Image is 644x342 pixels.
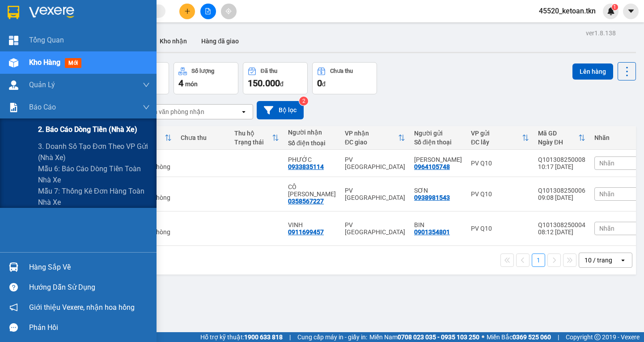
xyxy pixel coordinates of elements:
[471,139,522,146] div: ĐC lấy
[297,332,367,342] span: Cung cấp máy in - giấy in:
[345,139,398,146] div: ĐC giao
[612,4,618,10] sup: 1
[191,68,214,74] div: Số lượng
[29,101,56,113] span: Báo cáo
[288,163,324,170] div: 0933835114
[234,139,272,146] div: Trạng thái
[414,139,462,146] div: Số điện thoại
[288,129,336,136] div: Người nhận
[594,134,639,141] div: Nhãn
[538,228,585,236] div: 08:12 [DATE]
[9,103,18,112] img: solution-icon
[538,194,585,201] div: 09:08 [DATE]
[29,281,150,294] div: Hướng dẫn sử dụng
[414,156,462,163] div: KIM ANH
[153,30,194,52] button: Kho nhận
[174,62,238,94] button: Số lượng4món
[471,130,522,137] div: VP gửi
[594,334,601,340] span: copyright
[9,58,18,68] img: warehouse-icon
[288,183,336,198] div: CÔ KIM
[9,283,18,291] span: question-circle
[619,257,627,264] svg: open
[538,187,585,194] div: Q101308250006
[288,198,324,205] div: 0358567227
[261,68,277,74] div: Đã thu
[289,332,291,342] span: |
[607,7,615,15] img: icon-new-feature
[330,68,353,74] div: Chưa thu
[9,80,18,90] img: warehouse-icon
[29,261,150,274] div: Hàng sắp về
[623,4,639,19] button: caret-down
[538,156,585,163] div: Q101308250008
[8,6,19,19] img: logo-vxr
[185,80,198,88] span: món
[143,104,150,111] span: down
[538,163,585,170] div: 10:17 [DATE]
[471,190,529,198] div: PV Q10
[29,34,64,46] span: Tổng Quan
[414,194,450,201] div: 0938981543
[9,262,18,272] img: warehouse-icon
[482,335,484,339] span: ⚪️
[179,4,195,19] button: plus
[532,253,545,267] button: 1
[184,8,191,14] span: plus
[205,8,211,14] span: file-add
[534,126,590,150] th: Toggle SortBy
[9,323,18,332] span: message
[599,190,614,198] span: Nhãn
[599,160,614,167] span: Nhãn
[280,80,284,88] span: đ
[345,130,398,137] div: VP nhận
[345,221,405,236] div: PV [GEOGRAPHIC_DATA]
[613,4,616,10] span: 1
[143,107,204,116] div: Chọn văn phòng nhận
[369,332,479,342] span: Miền Nam
[288,228,324,236] div: 0911699457
[414,130,462,137] div: Người gửi
[487,332,551,342] span: Miền Bắc
[398,334,479,341] strong: 0708 023 035 - 0935 103 250
[299,97,308,106] sup: 2
[248,78,280,89] span: 150.000
[322,80,326,88] span: đ
[181,134,225,141] div: Chưa thu
[143,81,150,89] span: down
[317,78,322,89] span: 0
[240,108,247,115] svg: open
[29,79,55,90] span: Quản Lý
[194,30,246,52] button: Hàng đã giao
[257,101,304,119] button: Bộ lọc
[513,334,551,341] strong: 0369 525 060
[558,332,559,342] span: |
[38,163,150,186] span: Mẫu 6: Báo cáo dòng tiền toàn nhà xe
[414,187,462,194] div: SƠN
[65,58,81,68] span: mới
[288,139,336,147] div: Số điện thoại
[471,160,529,167] div: PV Q10
[9,36,18,45] img: dashboard-icon
[572,63,613,80] button: Lên hàng
[178,78,183,89] span: 4
[532,5,603,17] span: 45520_ketoan.tkn
[471,225,529,232] div: PV Q10
[312,62,377,94] button: Chưa thu0đ
[200,332,283,342] span: Hỗ trợ kỹ thuật:
[599,225,614,232] span: Nhãn
[585,256,612,265] div: 10 / trang
[414,221,462,228] div: BIN
[586,28,616,38] div: ver 1.8.138
[414,228,450,236] div: 0901354801
[538,139,578,146] div: Ngày ĐH
[345,187,405,201] div: PV [GEOGRAPHIC_DATA]
[627,7,635,15] span: caret-down
[221,4,237,19] button: aim
[230,126,284,150] th: Toggle SortBy
[38,186,150,208] span: Mẫu 7: Thống kê đơn hàng toàn nhà xe
[466,126,534,150] th: Toggle SortBy
[9,303,18,312] span: notification
[538,130,578,137] div: Mã GD
[244,334,283,341] strong: 1900 633 818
